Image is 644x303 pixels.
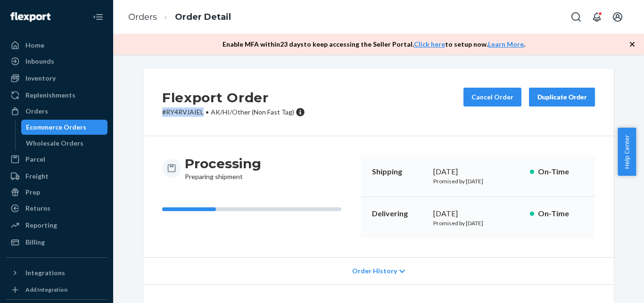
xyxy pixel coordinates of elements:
[529,88,595,106] button: Duplicate Order
[25,90,75,100] div: Replenishments
[121,3,239,31] ol: breadcrumbs
[537,92,587,102] div: Duplicate Order
[433,208,522,219] div: [DATE]
[175,12,231,22] a: Order Detail
[6,284,107,295] a: Add Integration
[414,40,445,48] a: Click here
[223,40,525,49] p: Enable MFA within 23 days to keep accessing the Seller Portal. to setup now. .
[6,201,107,216] a: Returns
[567,8,586,26] button: Open Search Box
[25,172,49,181] div: Freight
[608,8,627,26] button: Open account menu
[25,106,48,116] div: Orders
[6,265,107,280] button: Integrations
[185,155,261,172] h3: Processing
[206,108,209,116] span: •
[6,38,107,53] a: Home
[6,152,107,167] a: Parcel
[25,188,40,197] div: Prep
[25,286,67,294] div: Add Integration
[488,40,524,48] a: Learn More
[6,104,107,119] a: Orders
[25,268,65,278] div: Integrations
[372,208,426,219] p: Delivering
[433,166,522,177] div: [DATE]
[25,155,45,164] div: Parcel
[25,57,54,66] div: Inbounds
[89,8,107,26] button: Close Navigation
[25,204,50,213] div: Returns
[128,12,157,22] a: Orders
[26,139,83,148] div: Wholesale Orders
[6,218,107,233] a: Reporting
[6,185,107,200] a: Prep
[538,166,584,177] p: On-Time
[21,120,108,135] a: Ecommerce Orders
[21,136,108,151] a: Wholesale Orders
[25,74,56,83] div: Inventory
[372,166,426,177] p: Shipping
[25,237,45,247] div: Billing
[463,88,521,106] button: Cancel Order
[25,41,44,50] div: Home
[162,88,305,107] h2: Flexport Order
[10,12,50,22] img: Flexport logo
[6,235,107,250] a: Billing
[587,8,606,26] button: Open notifications
[211,108,294,116] span: AK/HI/Other (Non Fast Tag)
[25,221,57,230] div: Reporting
[185,155,261,181] div: Preparing shipment
[162,107,305,117] p: # RY4RVJAIEL
[6,88,107,103] a: Replenishments
[352,266,397,276] span: Order History
[538,208,584,219] p: On-Time
[433,177,522,185] p: Promised by [DATE]
[6,169,107,184] a: Freight
[26,123,86,132] div: Ecommerce Orders
[433,219,522,227] p: Promised by [DATE]
[618,128,636,176] button: Help Center
[6,54,107,69] a: Inbounds
[6,71,107,86] a: Inventory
